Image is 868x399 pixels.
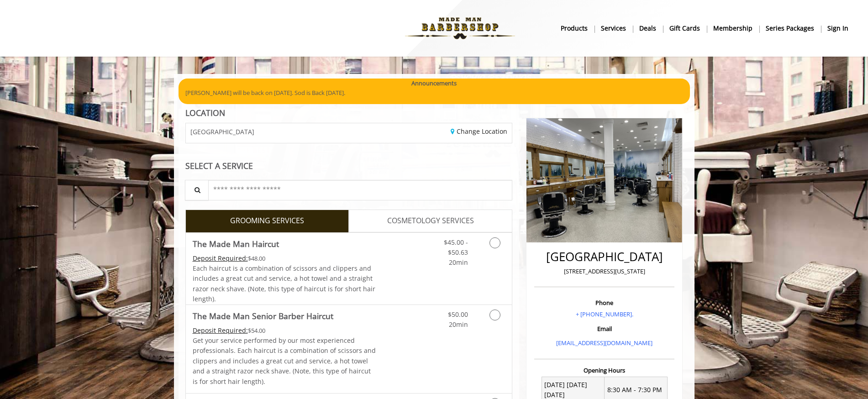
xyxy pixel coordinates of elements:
[669,23,700,33] b: gift cards
[821,21,855,35] a: sign insign in
[185,180,209,200] button: Service Search
[561,23,588,33] b: products
[594,21,633,35] a: ServicesServices
[534,367,674,373] h3: Opening Hours
[193,254,248,262] span: This service needs some Advance to be paid before we block your appointment
[554,21,594,35] a: Productsproducts
[576,310,633,318] a: + [PHONE_NUMBER].
[449,320,468,329] span: 20min
[185,107,225,118] b: LOCATION
[766,23,814,33] b: Series packages
[633,21,663,35] a: DealsDeals
[537,299,672,306] h3: Phone
[663,21,707,35] a: Gift cardsgift cards
[537,325,672,332] h3: Email
[451,127,507,136] a: Change Location
[193,326,248,335] span: This service needs some Advance to be paid before we block your appointment
[193,336,376,387] p: Get your service performed by our most experienced professionals. Each haircut is a combination o...
[601,23,626,33] b: Services
[185,162,513,170] div: SELECT A SERVICE
[185,88,683,98] p: [PERSON_NAME] will be back on [DATE]. Sod is Back [DATE].
[537,267,672,276] p: [STREET_ADDRESS][US_STATE]
[444,238,468,257] span: $45.00 - $50.63
[759,21,821,35] a: Series packagesSeries packages
[537,250,672,263] h2: [GEOGRAPHIC_DATA]
[556,339,652,347] a: [EMAIL_ADDRESS][DOMAIN_NAME]
[397,3,523,53] img: Made Man Barbershop logo
[411,79,457,88] b: Announcements
[448,310,468,319] span: $50.00
[713,23,752,33] b: Membership
[387,215,474,227] span: COSMETOLOGY SERVICES
[193,237,279,250] b: The Made Man Haircut
[193,310,333,322] b: The Made Man Senior Barber Haircut
[230,215,304,227] span: GROOMING SERVICES
[193,253,376,263] div: $48.00
[639,23,656,33] b: Deals
[707,21,759,35] a: MembershipMembership
[190,128,254,135] span: [GEOGRAPHIC_DATA]
[193,264,375,303] span: Each haircut is a combination of scissors and clippers and includes a great cut and service, a ho...
[827,23,848,33] b: sign in
[193,325,376,336] div: $54.00
[449,258,468,267] span: 20min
